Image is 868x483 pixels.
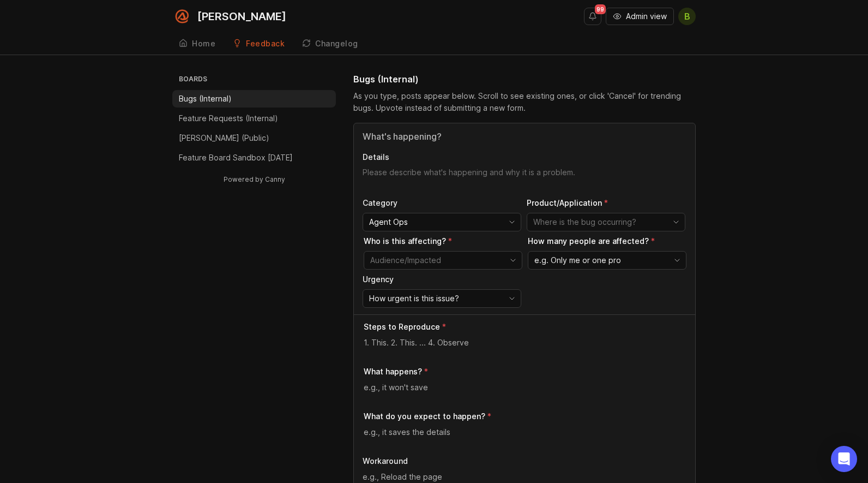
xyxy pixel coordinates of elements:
span: e.g. Only me or one pro [534,254,621,266]
div: toggle menu [528,251,686,270]
svg: toggle icon [667,218,685,226]
a: Feedback [226,33,291,55]
p: How many people are affected? [528,236,686,247]
div: toggle menu [363,213,521,231]
svg: toggle icon [503,218,521,226]
div: [PERSON_NAME] [197,11,286,22]
div: toggle menu [363,289,521,308]
p: What do you expect to happen? [364,411,485,422]
img: Smith.ai logo [172,7,192,26]
svg: toggle icon [503,294,521,303]
p: Feature Board Sandbox [DATE] [179,152,293,163]
input: Agent Ops [369,216,502,228]
p: What happens? [364,366,422,377]
button: B [678,8,696,25]
p: Details [363,152,686,163]
p: Bugs (Internal) [179,93,232,104]
h3: Boards [177,73,336,88]
p: Steps to Reproduce [364,321,440,332]
div: Changelog [315,40,358,47]
a: [PERSON_NAME] (Public) [172,129,336,147]
a: Changelog [296,33,365,55]
input: Title [363,130,686,143]
div: toggle menu [527,213,685,231]
p: Feature Requests (Internal) [179,113,278,124]
span: Admin view [626,11,667,22]
a: Feature Requests (Internal) [172,110,336,127]
div: Feedback [246,40,285,47]
p: [PERSON_NAME] (Public) [179,133,269,144]
div: Home [192,40,215,47]
button: Notifications [584,8,601,25]
div: As you type, posts appear below. Scroll to see existing ones, or click 'Cancel' for trending bugs... [353,90,696,114]
p: Who is this affecting? [364,236,522,247]
a: Bugs (Internal) [172,90,336,108]
svg: toggle icon [668,256,686,265]
input: Audience/Impacted [370,254,503,266]
p: Urgency [363,274,521,285]
div: Open Intercom Messenger [831,446,857,472]
h1: Bugs (Internal) [353,73,419,86]
a: Home [172,33,222,55]
a: Feature Board Sandbox [DATE] [172,149,336,166]
button: Admin view [606,8,674,25]
svg: toggle icon [504,256,522,265]
span: 99 [595,4,606,14]
p: Product/Application [527,198,685,208]
input: Where is the bug occurring? [533,216,666,228]
span: How urgent is this issue? [369,293,459,305]
a: Powered by Canny [222,173,287,186]
p: Workaround [363,456,686,467]
p: Category [363,198,521,208]
span: B [684,10,690,23]
div: toggle menu [364,251,522,270]
textarea: Details [363,167,686,189]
